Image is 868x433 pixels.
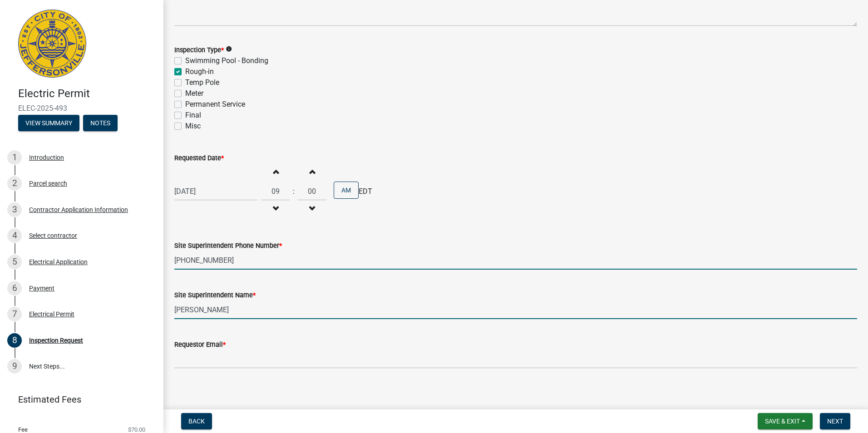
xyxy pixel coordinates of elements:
input: Hours [261,182,290,201]
span: Back [188,418,205,425]
img: City of Jeffersonville, Indiana [18,10,86,78]
div: 4 [7,228,22,243]
label: Final [185,110,201,121]
div: Inspection Request [29,337,83,344]
div: Select contractor [29,232,77,239]
span: Save & Exit [765,418,800,425]
div: Introduction [29,154,64,161]
label: Misc [185,121,201,132]
span: EDT [359,186,372,197]
a: Estimated Fees [7,390,149,408]
button: Back [181,413,212,429]
div: 3 [7,202,22,217]
div: Parcel search [29,180,67,187]
label: Inspection Type [174,47,224,54]
div: 2 [7,176,22,191]
label: Requested Date [174,155,224,162]
span: $70.00 [128,427,145,433]
button: View Summary [18,115,79,131]
button: Next [820,413,850,429]
div: 9 [7,359,22,374]
span: Next [827,418,843,425]
div: 7 [7,307,22,321]
div: 8 [7,333,22,348]
div: 6 [7,281,22,295]
div: Electrical Permit [29,311,74,317]
input: Minutes [297,182,326,201]
div: 5 [7,255,22,269]
button: Save & Exit [758,413,813,429]
div: : [290,186,297,197]
span: Fee [18,427,28,433]
input: mm/dd/yyyy [174,182,257,201]
button: Notes [83,115,118,131]
label: Site Superintendent Name [174,292,256,299]
wm-modal-confirm: Notes [83,120,118,127]
label: Permanent Service [185,99,245,110]
div: 1 [7,150,22,165]
label: Requestor Email [174,342,226,348]
button: AM [334,182,359,199]
label: Rough-in [185,66,214,77]
wm-modal-confirm: Summary [18,120,79,127]
span: ELEC-2025-493 [18,104,145,113]
div: Electrical Application [29,259,88,265]
label: Meter [185,88,203,99]
label: Swimming Pool - Bonding [185,55,268,66]
h4: Electric Permit [18,87,156,100]
label: Temp Pole [185,77,219,88]
div: Payment [29,285,54,291]
label: Site Superintendent Phone Number [174,243,282,249]
div: Contractor Application Information [29,207,128,213]
i: info [226,46,232,52]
